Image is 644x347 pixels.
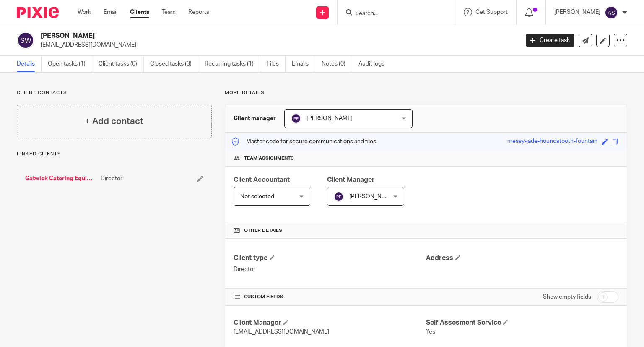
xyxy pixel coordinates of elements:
span: [PERSON_NAME] [349,194,395,200]
img: svg%3E [291,113,301,124]
h3: Client manager [234,114,276,123]
a: Audit logs [358,56,391,72]
h2: [PERSON_NAME] [41,32,419,40]
span: Client Manager [327,176,375,183]
a: Recurring tasks (1) [205,56,260,72]
a: Open tasks (1) [48,56,92,72]
a: Gatwick Catering Equipment & Servicing Ltd [25,174,96,183]
a: Create task [526,34,574,47]
p: [PERSON_NAME] [554,8,600,16]
a: Closed tasks (3) [150,56,198,72]
span: Other details [244,227,282,234]
a: Emails [292,56,315,72]
img: svg%3E [334,192,344,202]
a: Reports [188,8,209,16]
a: Email [104,8,117,16]
span: [PERSON_NAME] [306,116,353,121]
a: Client tasks (0) [99,56,144,72]
p: Client contacts [17,89,212,96]
span: [EMAIL_ADDRESS][DOMAIN_NAME] [234,329,329,335]
span: Team assignments [244,155,294,162]
span: Yes [426,329,435,335]
p: More details [225,89,627,96]
h4: + Add contact [85,115,143,128]
span: Director [101,174,122,183]
a: Work [78,8,91,16]
p: Director [234,265,426,273]
h4: CUSTOM FIELDS [234,294,426,300]
p: Master code for secure communications and files [231,137,376,146]
a: Clients [130,8,149,16]
p: [EMAIL_ADDRESS][DOMAIN_NAME] [41,41,513,49]
label: Show empty fields [543,293,591,301]
span: Not selected [240,194,274,200]
h4: Self Assesment Service [426,318,618,327]
span: Get Support [475,9,508,15]
img: Pixie [17,7,59,18]
input: Search [354,10,430,18]
span: Client Accountant [234,176,290,183]
h4: Address [426,254,618,263]
h4: Client Manager [234,318,426,327]
div: messy-jade-houndstooth-fountain [507,137,597,147]
p: Linked clients [17,151,212,158]
a: Details [17,56,42,72]
h4: Client type [234,254,426,263]
a: Files [267,56,286,72]
img: svg%3E [605,6,618,19]
a: Team [162,8,176,16]
img: svg%3E [17,32,34,49]
a: Notes (0) [322,56,352,72]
